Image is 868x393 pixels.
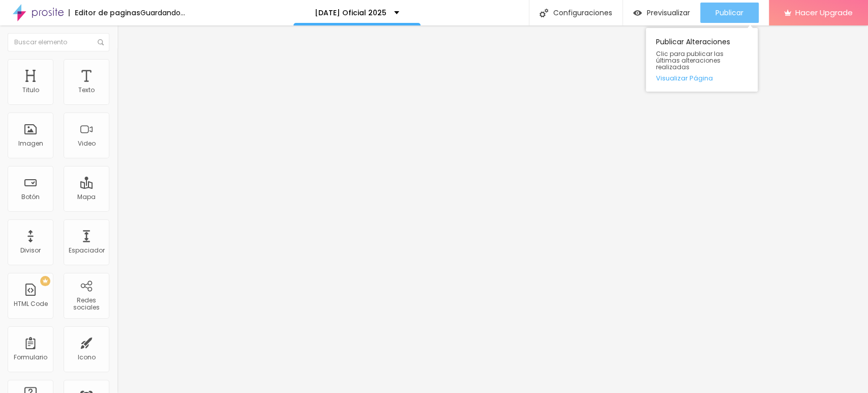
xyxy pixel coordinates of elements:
button: Previsualizar [623,3,700,23]
div: Publicar Alteraciones [646,28,758,92]
button: Publicar [700,3,759,23]
img: view-1.svg [633,9,642,17]
span: Hacer Upgrade [795,8,853,17]
div: Texto [78,87,95,94]
iframe: Editor [117,25,868,393]
span: Publicar [715,9,743,17]
div: Espaciador [69,247,105,254]
div: HTML Code [14,300,48,307]
span: Clic para publicar las últimas alteraciones realizadas [656,50,747,71]
p: [DATE] Oficial 2025 [315,9,386,16]
img: Icone [98,39,104,45]
div: Imagen [18,140,43,147]
div: Mapa [77,193,96,201]
div: Redes sociales [66,297,106,312]
div: Guardando... [140,9,185,16]
div: Titulo [22,87,39,94]
div: Editor de paginas [69,9,140,16]
span: Previsualizar [647,9,690,17]
div: Divisor [20,247,41,254]
div: Formulario [14,354,47,361]
a: Visualizar Página [656,75,747,81]
div: Icono [78,354,96,361]
input: Buscar elemento [8,33,109,51]
div: Botón [21,193,40,201]
div: Video [78,140,96,147]
img: Icone [540,9,548,17]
